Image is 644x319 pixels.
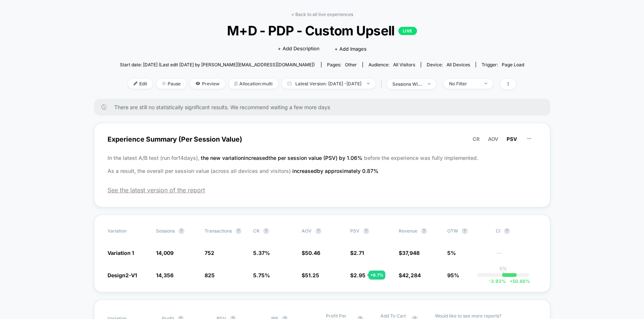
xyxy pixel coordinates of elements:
[503,271,504,277] p: |
[190,79,225,89] span: Preview
[134,82,137,85] img: edit
[253,250,270,256] span: 5.37 %
[506,278,530,284] span: 50.86 %
[379,79,387,89] span: |
[315,228,321,234] button: ?
[399,272,421,278] span: $
[368,271,385,279] div: + 8.7 %
[253,228,259,234] span: CR
[345,62,357,67] span: other
[399,228,417,234] span: Revenue
[178,228,184,234] button: ?
[402,250,420,256] span: 37,948
[156,272,174,278] span: 14,356
[486,136,501,142] button: AOV
[447,62,470,67] span: all devices
[278,45,320,53] span: + Add Description
[335,46,367,52] span: + Add Images
[488,136,498,142] span: AOV
[447,272,459,278] span: 95%
[507,136,517,142] span: PSV
[504,136,519,142] button: PSV
[292,168,379,174] span: increased by approximately 0.87 %
[510,278,513,284] span: +
[485,83,487,84] img: end
[421,228,427,234] button: ?
[399,250,420,256] span: $
[305,250,320,256] span: 50.46
[354,272,365,278] span: 2.95
[402,272,421,278] span: 42,284
[282,79,375,89] span: Latest Version: [DATE] - [DATE]
[234,82,237,86] img: rebalance
[108,250,134,256] span: Variation 1
[482,62,524,67] div: Trigger:
[140,23,504,38] span: M+D - PDP - Custom Upsell
[156,79,186,89] span: Pause
[470,136,482,142] button: CR
[302,272,319,278] span: $
[253,272,270,278] span: 5.75 %
[128,79,153,89] span: Edit
[398,27,417,35] p: LIVE
[462,228,468,234] button: ?
[502,62,524,67] span: Page Load
[156,250,174,256] span: 14,009
[327,62,357,67] div: Pages:
[496,251,537,256] span: ---
[205,228,232,234] span: Transactions
[496,228,537,234] span: CI
[428,83,430,85] img: end
[108,131,537,148] span: Experience Summary (Per Session Value)
[421,62,476,67] span: Device:
[201,155,364,161] span: the new variation increased the per session value (PSV) by 1.06 %
[108,186,537,194] span: See the latest version of the report
[305,272,319,278] span: 51.25
[120,62,315,67] span: Start date: [DATE] (Last edit [DATE] by [PERSON_NAME][EMAIL_ADDRESS][DOMAIN_NAME])
[350,272,365,278] span: $
[205,250,214,256] span: 752
[162,82,166,85] img: end
[447,228,488,234] span: OTW
[393,62,415,67] span: All Visitors
[473,136,480,142] span: CR
[263,228,269,234] button: ?
[368,62,415,67] div: Audience:
[108,151,537,177] p: In the latest A/B test (run for 14 days), before the experience was fully implemented. As a resul...
[205,272,215,278] span: 825
[504,228,510,234] button: ?
[489,278,506,284] span: -3.93 %
[350,228,360,234] span: PSV
[449,81,479,86] div: No Filter
[302,228,312,234] span: AOV
[350,250,364,256] span: $
[229,79,278,89] span: Allocation: multi
[500,266,507,271] p: 0%
[435,313,537,319] p: Would like to see more reports?
[236,228,242,234] button: ?
[108,228,149,234] span: Variation
[447,250,456,256] span: 5%
[302,250,320,256] span: $
[354,250,364,256] span: 2.71
[367,83,370,84] img: end
[114,104,535,110] span: There are still no statistically significant results. We recommend waiting a few more days
[291,12,353,17] a: < Back to all live experiences
[108,272,137,278] span: Design2-V1
[363,228,369,234] button: ?
[392,81,422,87] div: sessions with impression
[156,228,175,234] span: Sessions
[287,82,292,85] img: calendar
